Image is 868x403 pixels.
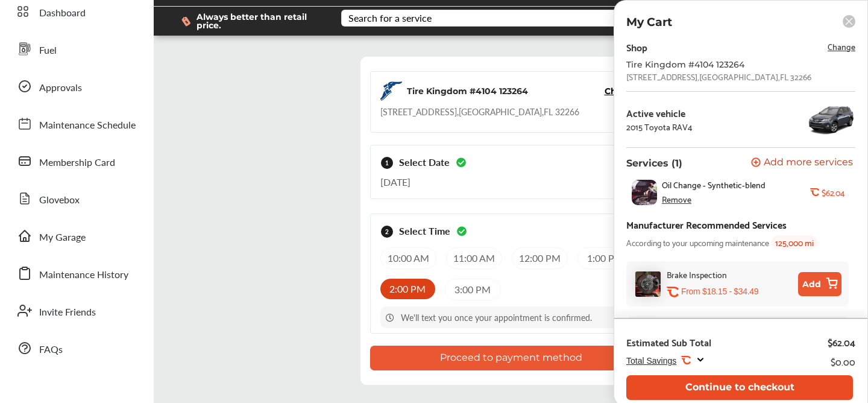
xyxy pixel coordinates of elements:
[751,157,853,169] button: Add more services
[445,279,501,300] div: 3:00 PM
[11,183,142,214] a: Glovebox
[181,16,190,27] img: dollor_label_vector.a70140d1.svg
[828,336,855,348] div: $62.04
[39,5,86,21] span: Dashboard
[39,192,80,208] span: Glovebox
[348,13,432,23] div: Search for a service
[626,356,676,366] span: Total Savings
[380,106,579,118] div: [STREET_ADDRESS] , [GEOGRAPHIC_DATA] , FL 32266
[380,219,642,243] div: Select Time
[11,71,142,102] a: Approvals
[626,122,693,132] div: 2015 Toyota RAV4
[446,247,502,269] div: 11:00 AM
[11,258,142,289] a: Maintenance History
[39,230,86,246] span: My Garage
[798,272,841,296] button: Add
[11,220,142,252] a: My Garage
[764,157,853,169] span: Add more services
[626,336,711,348] div: Estimated Sub Total
[11,108,142,139] a: Maintenance Schedule
[807,101,855,138] img: 9864_st0640_046.jpg
[667,267,727,281] div: Brake Inspection
[39,80,82,96] span: Approvals
[626,39,647,55] div: Shop
[407,85,528,97] div: Tire Kingdom #4104 123264
[626,72,811,81] div: [STREET_ADDRESS] , [GEOGRAPHIC_DATA] , FL 32266
[772,235,817,249] span: 125,000 mi
[380,169,642,189] div: [DATE]
[626,157,682,169] p: Services (1)
[11,145,142,177] a: Membership Card
[822,188,844,197] b: $62.04
[577,247,634,269] div: 1:00 PM
[380,81,402,101] img: logo-goodyear.png
[11,295,142,326] a: Invite Friends
[197,13,322,30] span: Always better than retail price.
[662,180,766,189] span: Oil Change - Synthetic-blend
[828,39,855,53] span: Change
[39,118,136,133] span: Maintenance Schedule
[39,305,96,320] span: Invite Friends
[626,235,769,249] span: According to your upcoming maintenance
[381,157,393,169] div: 1
[380,306,642,328] div: We'll text you once your appointment is confirmed.
[39,155,115,171] span: Membership Card
[380,279,435,299] div: 2:00 PM
[831,353,855,369] div: $0.00
[11,33,142,65] a: Fuel
[626,216,787,232] div: Manufacturer Recommended Services
[626,15,672,29] p: My Cart
[626,375,853,400] button: Continue to checkout
[626,60,819,69] div: Tire Kingdom #4104 123264
[370,346,652,370] button: Proceed to payment method
[39,342,63,358] span: FAQs
[381,226,393,238] div: 2
[39,43,57,59] span: Fuel
[39,267,128,283] span: Maintenance History
[662,194,691,204] div: Remove
[632,180,657,205] img: oil-change-thumb.jpg
[681,286,758,297] p: From $18.15 - $34.49
[512,247,568,269] div: 12:00 PM
[751,157,855,169] a: Add more services
[380,247,436,269] div: 10:00 AM
[626,107,693,118] div: Active vehicle
[635,271,661,297] img: brake-inspection-thumb.jpg
[380,150,642,194] div: Select Date
[11,332,142,364] a: FAQs
[605,85,640,97] button: Change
